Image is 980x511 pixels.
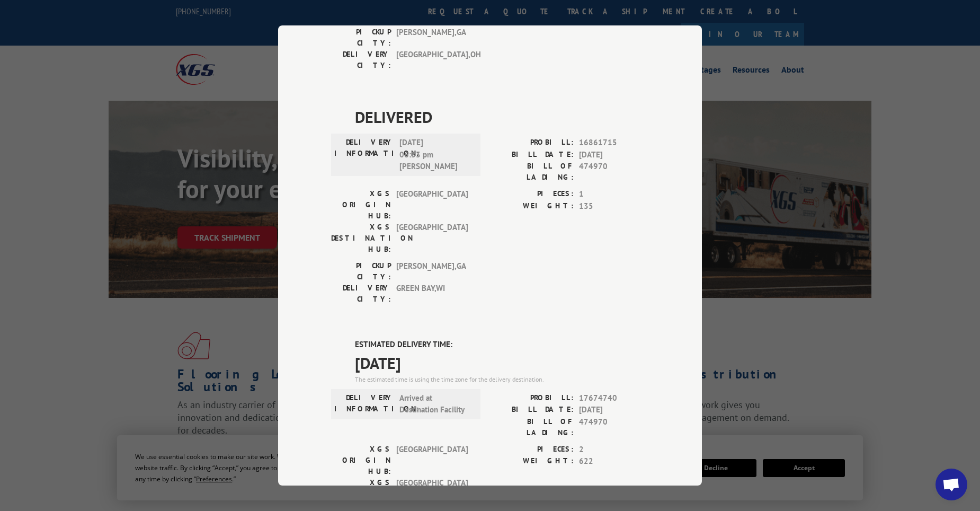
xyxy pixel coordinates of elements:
span: 474970 [579,161,649,183]
span: 16861715 [579,137,649,149]
label: XGS ORIGIN HUB: [331,188,391,222]
span: [GEOGRAPHIC_DATA] , OH [396,49,468,71]
span: [DATE] 06:33 pm [PERSON_NAME] [399,137,471,173]
label: PICKUP CITY: [331,260,391,283]
label: PIECES: [490,444,574,456]
span: [PERSON_NAME] , GA [396,260,468,283]
div: Open chat [936,469,967,500]
label: PROBILL: [490,137,574,149]
span: Arrived at Destination Facility [399,392,471,416]
label: PROBILL: [490,392,574,404]
label: ESTIMATED DELIVERY TIME: [355,339,649,351]
span: [GEOGRAPHIC_DATA] [396,444,468,477]
span: 622 [579,455,649,468]
span: [DATE] [579,404,649,416]
span: [DATE] [355,351,649,375]
label: DELIVERY CITY: [331,49,391,71]
span: DELIVERED [355,105,649,129]
span: 135 [579,200,649,213]
label: DELIVERY INFORMATION: [334,137,394,173]
label: WEIGHT: [490,200,574,213]
span: GREEN BAY , WI [396,283,468,305]
span: 2 [579,444,649,456]
label: DELIVERY INFORMATION: [334,392,394,416]
span: [PERSON_NAME] , GA [396,27,468,49]
label: BILL DATE: [490,149,574,161]
span: 17674740 [579,392,649,404]
label: XGS DESTINATION HUB: [331,477,391,510]
label: DELIVERY CITY: [331,283,391,305]
label: XGS DESTINATION HUB: [331,222,391,255]
span: [GEOGRAPHIC_DATA] [396,188,468,222]
label: XGS ORIGIN HUB: [331,444,391,477]
label: BILL DATE: [490,404,574,416]
label: BILL OF LADING: [490,161,574,183]
label: PIECES: [490,188,574,200]
div: The estimated time is using the time zone for the delivery destination. [355,375,649,384]
span: 474970 [579,416,649,438]
span: [DATE] [579,149,649,161]
label: BILL OF LADING: [490,416,574,438]
label: PICKUP CITY: [331,27,391,49]
label: WEIGHT: [490,455,574,468]
span: 1 [579,188,649,200]
span: [GEOGRAPHIC_DATA] [396,222,468,255]
span: [GEOGRAPHIC_DATA] [396,477,468,510]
